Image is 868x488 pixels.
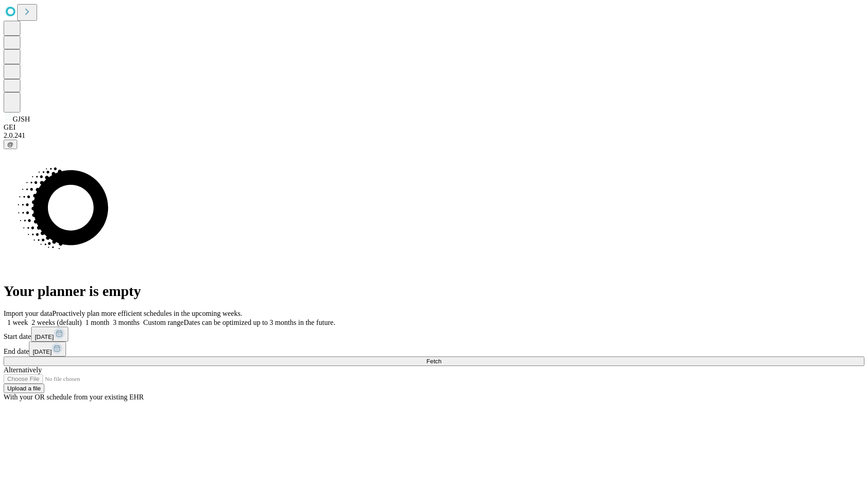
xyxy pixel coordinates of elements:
span: Alternatively [4,366,42,374]
span: GJSH [13,115,30,123]
span: 1 week [7,319,28,326]
span: Fetch [426,358,441,365]
span: Import your data [4,310,52,317]
div: End date [4,342,864,357]
div: 2.0.241 [4,131,864,140]
span: Dates can be optimized up to 3 months in the future. [184,319,335,326]
div: Start date [4,327,864,342]
span: Proactively plan more efficient schedules in the upcoming weeks. [52,310,242,317]
div: GEI [4,123,864,131]
button: Upload a file [4,384,44,393]
button: Fetch [4,357,864,366]
h1: Your planner is empty [4,283,864,300]
button: [DATE] [29,342,66,357]
span: With your OR schedule from your existing EHR [4,393,144,401]
span: [DATE] [35,333,54,340]
button: [DATE] [31,327,68,342]
button: @ [4,140,17,149]
span: [DATE] [33,348,52,355]
span: 3 months [113,319,140,326]
span: Custom range [143,319,184,326]
span: 2 weeks (default) [32,319,82,326]
span: 1 month [85,319,109,326]
span: @ [7,141,14,148]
